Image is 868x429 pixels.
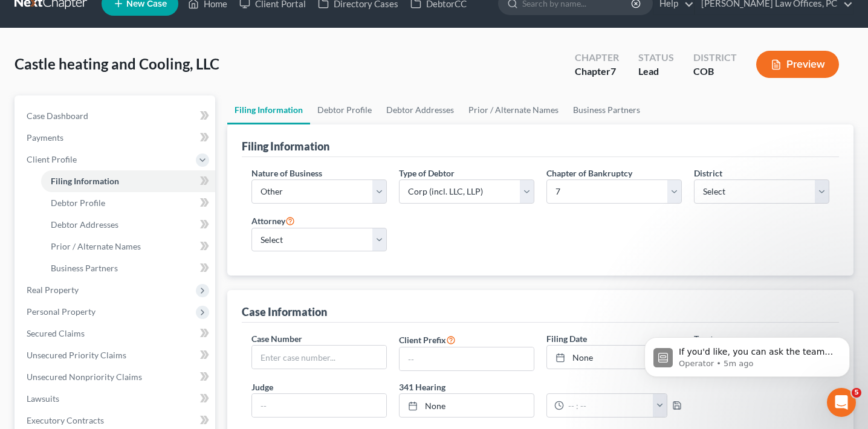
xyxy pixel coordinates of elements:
[252,394,386,417] input: --
[27,393,59,404] span: Lawsuits
[17,105,215,127] a: Case Dashboard
[693,51,737,65] div: District
[51,219,118,230] span: Debtor Addresses
[252,346,386,369] input: Enter case number...
[611,65,616,77] span: 7
[400,347,534,370] input: --
[852,388,861,398] span: 5
[694,167,722,179] label: District
[17,127,215,149] a: Payments
[51,198,105,208] span: Debtor Profile
[693,65,737,79] div: COB
[27,132,63,143] span: Payments
[51,263,118,273] span: Business Partners
[251,381,273,393] label: Judge
[626,312,868,396] iframe: Intercom notifications message
[27,328,85,338] span: Secured Claims
[461,95,566,124] a: Prior / Alternate Names
[27,415,104,425] span: Executory Contracts
[15,55,219,73] span: Castle heating and Cooling, LLC
[41,236,215,257] a: Prior / Alternate Names
[41,170,215,192] a: Filing Information
[399,332,456,347] label: Client Prefix
[546,167,632,179] label: Chapter of Bankruptcy
[575,51,619,65] div: Chapter
[27,350,126,360] span: Unsecured Priority Claims
[566,95,647,124] a: Business Partners
[251,167,322,179] label: Nature of Business
[242,305,327,319] div: Case Information
[379,95,461,124] a: Debtor Addresses
[41,257,215,279] a: Business Partners
[27,372,142,382] span: Unsecured Nonpriority Claims
[51,176,119,186] span: Filing Information
[546,332,587,345] label: Filing Date
[251,332,302,345] label: Case Number
[575,65,619,79] div: Chapter
[17,366,215,388] a: Unsecured Nonpriority Claims
[27,285,79,295] span: Real Property
[638,51,674,65] div: Status
[27,111,88,121] span: Case Dashboard
[564,394,653,417] input: -- : --
[310,95,379,124] a: Debtor Profile
[827,388,856,417] iframe: Intercom live chat
[400,394,534,417] a: None
[17,344,215,366] a: Unsecured Priority Claims
[227,95,310,124] a: Filing Information
[27,154,77,164] span: Client Profile
[41,214,215,236] a: Debtor Addresses
[251,213,295,228] label: Attorney
[51,241,141,251] span: Prior / Alternate Names
[17,388,215,410] a: Lawsuits
[399,167,455,179] label: Type of Debtor
[393,381,688,393] label: 341 Hearing
[27,306,96,317] span: Personal Property
[41,192,215,214] a: Debtor Profile
[17,323,215,344] a: Secured Claims
[638,65,674,79] div: Lead
[756,51,839,78] button: Preview
[242,139,329,153] div: Filing Information
[547,346,681,369] a: None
